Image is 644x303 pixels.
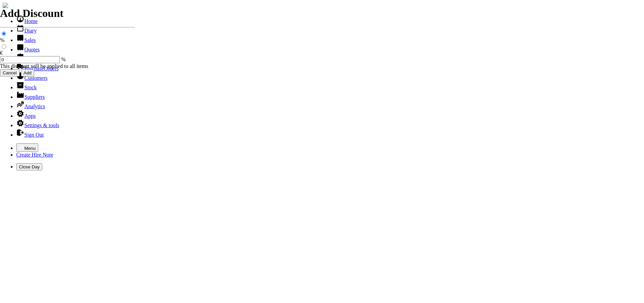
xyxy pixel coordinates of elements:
a: Settings & tools [16,122,59,128]
input: € [2,44,6,49]
input: Add [21,69,34,76]
span: % [61,56,66,62]
input: % [2,31,6,36]
a: Suppliers [16,94,45,100]
a: Create Hire Note [16,152,53,158]
a: Customers [16,75,47,81]
li: Sales [16,34,641,43]
li: Hire Notes [16,53,641,62]
a: Sign Out [16,132,44,138]
button: Close Day [16,163,42,170]
button: Menu [16,143,38,152]
li: Suppliers [16,91,641,100]
li: Stock [16,81,641,91]
a: Stock [16,85,37,90]
a: Apps [16,113,36,119]
a: Analytics [16,103,45,109]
